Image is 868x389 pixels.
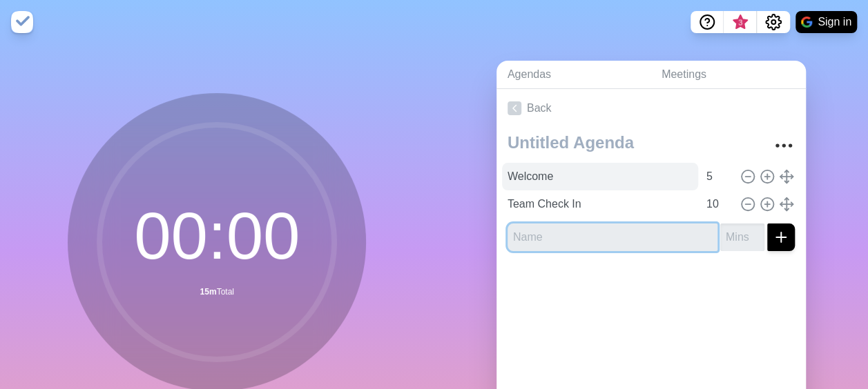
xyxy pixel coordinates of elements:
[735,17,746,28] span: 3
[701,190,734,218] input: Mins
[757,11,790,33] button: Settings
[724,11,757,33] button: What’s new
[691,11,724,33] button: Help
[720,223,764,251] input: Mins
[650,61,806,89] a: Meetings
[502,190,698,218] input: Name
[502,163,698,190] input: Name
[701,163,734,190] input: Mins
[11,11,33,33] img: timeblocks logo
[795,11,857,33] button: Sign in
[508,223,717,251] input: Name
[801,17,812,28] img: google logo
[496,61,650,89] a: Agendas
[770,132,798,159] button: More
[496,89,806,128] a: Back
